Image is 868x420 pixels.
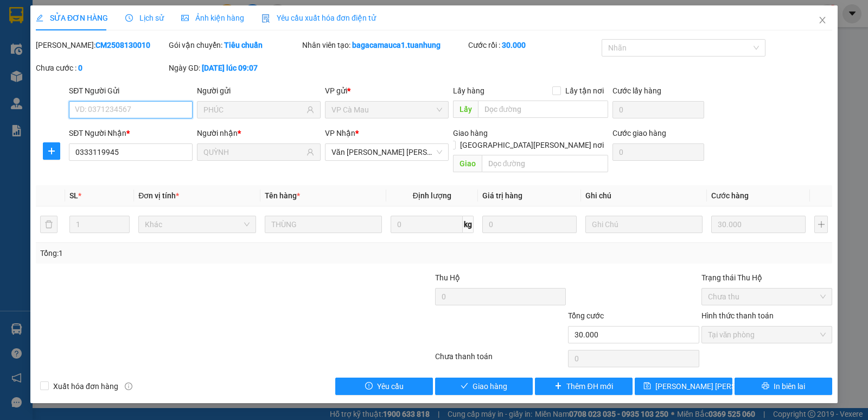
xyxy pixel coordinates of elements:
span: Giá trị hàng [482,191,522,200]
span: Thu Hộ [435,273,460,282]
input: Dọc đường [478,101,609,118]
span: save [643,382,651,391]
span: Giao hàng [473,380,507,392]
span: Tại văn phòng [708,327,826,343]
button: Close [807,5,838,36]
button: save[PERSON_NAME] [PERSON_NAME] [635,378,732,395]
span: Yêu cầu [377,380,404,392]
div: Nhân viên tạo: [302,39,467,51]
div: Cước rồi : [468,39,599,51]
span: user [307,106,314,114]
div: Gói vận chuyển: [169,39,299,51]
span: Ảnh kiện hàng [181,14,244,22]
b: 30.000 [502,41,526,49]
b: CM2508130010 [95,41,150,49]
input: 0 [482,216,577,233]
span: SỬA ĐƠN HÀNG [36,14,108,22]
span: In biên lai [774,380,805,392]
span: [PERSON_NAME] [PERSON_NAME] [655,380,773,392]
img: icon [261,14,270,23]
b: 0 [78,64,82,72]
span: Định lượng [413,191,451,200]
span: close [818,16,827,24]
span: Giao [453,155,482,172]
button: exclamation-circleYêu cầu [335,378,433,395]
div: Người gửi [197,85,321,97]
label: Hình thức thanh toán [701,311,774,320]
div: Chưa thanh toán [434,350,567,369]
span: picture [181,14,189,22]
input: Cước lấy hàng [612,101,704,118]
div: VP gửi [325,85,449,97]
span: Khác [145,216,249,233]
span: SL [69,191,78,200]
span: Lấy hàng [453,86,484,95]
div: Tổng: 1 [40,247,336,259]
span: Tổng cước [568,311,604,320]
span: Giao hàng [453,129,488,137]
button: plus [814,216,828,233]
div: Ngày GD: [169,62,299,74]
span: Lấy [453,101,478,118]
span: Yêu cầu xuất hóa đơn điện tử [261,14,376,22]
input: Cước giao hàng [612,143,704,161]
div: Chưa cước : [36,62,167,74]
span: Thêm ĐH mới [566,380,612,392]
button: checkGiao hàng [435,378,533,395]
div: SĐT Người Gửi [69,85,193,97]
span: Chưa thu [708,289,826,305]
input: Tên người gửi [203,104,304,116]
input: Tên người nhận [203,146,304,158]
span: plus [43,147,60,155]
span: Tên hàng [265,191,300,200]
input: 0 [711,216,806,233]
span: Cước hàng [711,191,749,200]
span: edit [36,14,43,22]
span: Văn phòng Hồ Chí Minh [331,144,442,160]
input: Ghi Chú [585,216,703,233]
div: SĐT Người Nhận [69,127,193,139]
button: printerIn biên lai [735,378,832,395]
span: VP Cà Mau [331,102,442,118]
b: Tiêu chuẩn [224,41,263,49]
span: exclamation-circle [365,382,373,391]
span: clock-circle [125,14,133,22]
label: Cước giao hàng [612,129,666,137]
div: Trạng thái Thu Hộ [701,272,832,284]
b: [DATE] lúc 09:07 [202,64,258,72]
span: VP Nhận [325,129,355,137]
button: plus [43,142,60,160]
button: plusThêm ĐH mới [535,378,633,395]
span: user [307,148,314,156]
label: Cước lấy hàng [612,86,661,95]
input: VD: Bàn, Ghế [265,216,382,233]
span: Lịch sử [125,14,164,22]
b: bagacamauca1.tuanhung [352,41,441,49]
span: Xuất hóa đơn hàng [49,380,123,392]
input: Dọc đường [482,155,609,172]
span: check [461,382,468,391]
span: info-circle [125,383,132,390]
span: kg [463,216,474,233]
button: delete [40,216,58,233]
span: [GEOGRAPHIC_DATA][PERSON_NAME] nơi [456,139,608,151]
span: Đơn vị tính [138,191,179,200]
th: Ghi chú [581,185,707,206]
div: Người nhận [197,127,321,139]
div: [PERSON_NAME]: [36,39,167,51]
span: printer [762,382,769,391]
span: Lấy tận nơi [561,85,608,97]
span: plus [554,382,562,391]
